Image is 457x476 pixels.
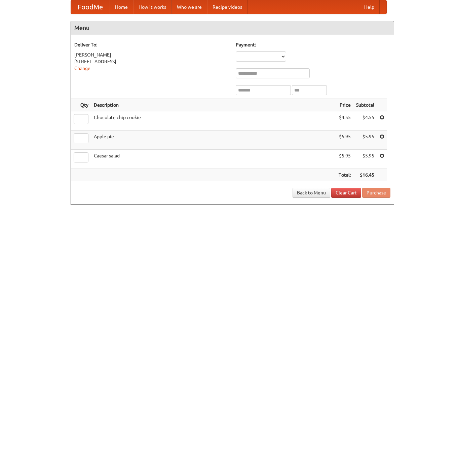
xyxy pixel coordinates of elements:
[353,169,377,181] th: $16.45
[91,150,336,169] td: Caesar salad
[207,0,247,14] a: Recipe videos
[331,188,361,198] a: Clear Cart
[359,0,380,14] a: Help
[236,41,390,48] h5: Payment:
[172,0,207,14] a: Who we are
[91,99,336,111] th: Description
[336,150,353,169] td: $5.95
[336,131,353,150] td: $5.95
[74,51,229,58] div: [PERSON_NAME]
[91,131,336,150] td: Apple pie
[336,169,353,181] th: Total:
[74,66,90,71] a: Change
[110,0,133,14] a: Home
[71,0,110,14] a: FoodMe
[353,150,377,169] td: $5.95
[71,21,394,35] h4: Menu
[71,99,91,111] th: Qty
[353,131,377,150] td: $5.95
[133,0,172,14] a: How it works
[74,58,229,65] div: [STREET_ADDRESS]
[362,188,390,198] button: Purchase
[353,99,377,111] th: Subtotal
[74,41,229,48] h5: Deliver To:
[353,111,377,131] td: $4.55
[293,188,330,198] a: Back to Menu
[91,111,336,131] td: Chocolate chip cookie
[336,99,353,111] th: Price
[336,111,353,131] td: $4.55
